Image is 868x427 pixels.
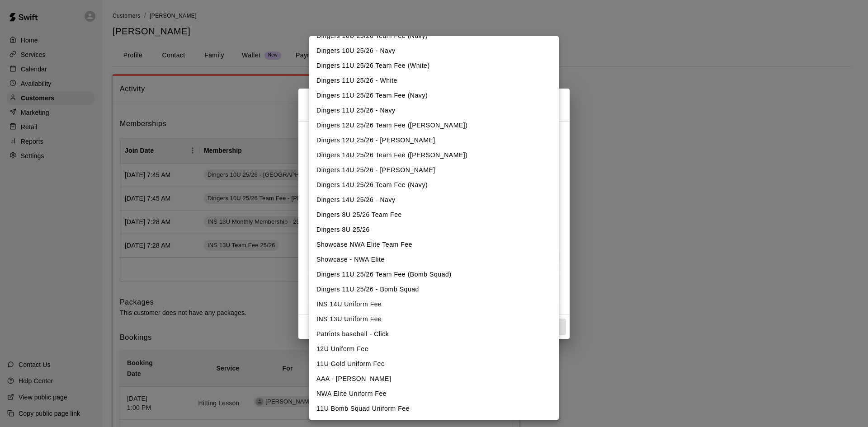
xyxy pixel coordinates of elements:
li: Dingers 12U 25/26 - [PERSON_NAME] [309,133,559,148]
li: Dingers 8U 25/26 [309,222,559,237]
li: Dingers 8U 25/26 Team Fee [309,207,559,222]
li: Dingers 11U 25/26 - Navy [309,103,559,118]
li: Dingers 11U 25/26 Team Fee (Navy) [309,88,559,103]
li: Showcase - NWA Elite [309,252,559,267]
li: INS 14U Uniform Fee [309,297,559,312]
li: 11U Gold Uniform Fee [309,357,559,371]
li: Dingers 10U 25/26 Team Fee (Navy) [309,28,559,43]
li: INS 13U Uniform Fee [309,312,559,327]
li: Dingers 14U 25/26 - Navy [309,192,559,207]
li: Dingers 10U 25/26 - Navy [309,43,559,58]
li: Dingers 12U 25/26 Team Fee ([PERSON_NAME]) [309,118,559,133]
li: Showcase NWA Elite Team Fee [309,237,559,252]
li: AAA - [PERSON_NAME] [309,371,559,386]
li: Dingers 14U 25/26 Team Fee ([PERSON_NAME]) [309,148,559,163]
li: Dingers 14U 25/26 - [PERSON_NAME] [309,163,559,178]
li: Dingers 11U 25/26 - Bomb Squad [309,282,559,297]
li: Dingers 11U 25/26 - White [309,73,559,88]
li: Dingers 14U 25/26 Team Fee (Navy) [309,178,559,192]
li: Dingers 11U 25/26 Team Fee (Bomb Squad) [309,267,559,282]
li: NWA Elite Uniform Fee [309,386,559,401]
li: Patriots baseball - Click [309,327,559,342]
li: Dingers 11U 25/26 Team Fee (White) [309,58,559,73]
li: 11U Bomb Squad Uniform Fee [309,401,559,416]
li: 12U Uniform Fee [309,342,559,357]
